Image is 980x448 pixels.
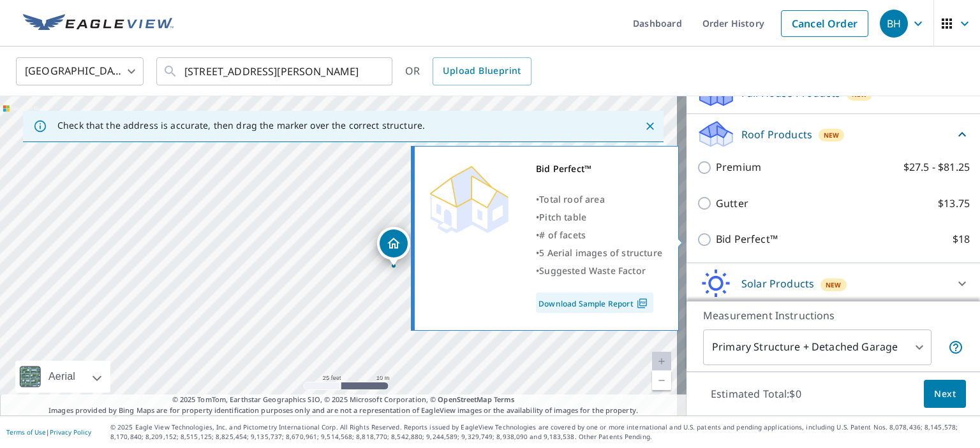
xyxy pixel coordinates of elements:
[539,193,605,205] span: Total roof area
[536,244,662,262] div: •
[539,264,646,277] span: Suggested Waste Factor
[652,352,671,371] a: Current Level 20, Zoom In Disabled
[948,340,963,355] span: Your report will include the primary structure and a detached garage if one exists.
[634,298,651,309] img: Pdf Icon
[701,380,812,408] p: Estimated Total: $0
[23,14,174,33] img: EV Logo
[438,394,491,404] a: OpenStreetMap
[110,423,974,442] p: © 2025 Eagle View Technologies, Inc. and Pictometry International Corp. All Rights Reserved. Repo...
[57,120,425,131] p: Check that the address is accurate, then drag the marker over the correct structure.
[50,428,91,437] a: Privacy Policy
[716,159,761,175] p: Premium
[824,130,840,140] span: New
[924,380,966,408] button: Next
[433,57,531,85] a: Upload Blueprint
[716,196,748,212] p: Gutter
[741,276,814,291] p: Solar Products
[703,329,932,365] div: Primary Structure + Detached Garage
[184,54,366,89] input: Search by address or latitude-longitude
[443,63,521,79] span: Upload Blueprint
[494,394,515,404] a: Terms
[539,211,586,223] span: Pitch table
[716,231,778,247] p: Bid Perfect™
[16,54,144,89] div: [GEOGRAPHIC_DATA]
[880,10,908,38] div: BH
[6,428,46,437] a: Terms of Use
[536,262,662,280] div: •
[903,159,970,175] p: $27.5 - $81.25
[938,196,970,212] p: $13.75
[652,371,671,390] a: Current Level 20, Zoom Out
[539,247,662,259] span: 5 Aerial images of structure
[536,293,653,313] a: Download Sample Report
[539,229,586,241] span: # of facets
[642,118,658,134] button: Close
[536,191,662,208] div: •
[172,394,515,405] span: © 2025 TomTom, Earthstar Geographics SIO, © 2025 Microsoft Corporation, ©
[377,227,410,266] div: Dropped pin, building 1, Residential property, 16320 Paddock Ln Weston, FL 33326
[934,386,956,402] span: Next
[953,231,970,247] p: $18
[536,208,662,226] div: •
[405,57,531,85] div: OR
[45,361,79,393] div: Aerial
[741,127,812,142] p: Roof Products
[826,280,842,290] span: New
[697,119,970,149] div: Roof ProductsNew
[536,226,662,244] div: •
[703,308,963,323] p: Measurement Instructions
[697,268,970,299] div: Solar ProductsNew
[6,428,91,436] p: |
[536,160,662,178] div: Bid Perfect™
[15,361,110,393] div: Aerial
[424,160,514,236] img: Premium
[781,10,868,37] a: Cancel Order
